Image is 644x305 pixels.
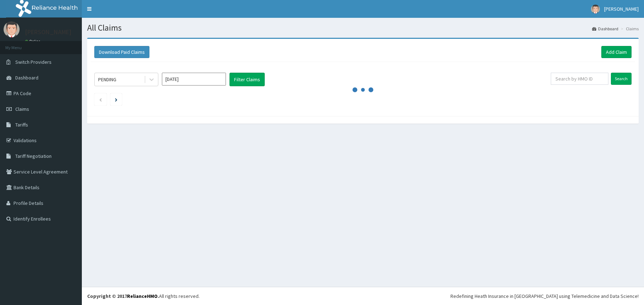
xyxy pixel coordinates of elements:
span: Tariffs [15,122,28,128]
img: User Image [4,21,20,37]
span: Claims [15,106,29,112]
span: Dashboard [15,74,38,81]
button: Filter Claims [229,73,265,86]
li: Claims [619,26,639,32]
a: Dashboard [592,26,618,32]
span: [PERSON_NAME] [604,6,639,12]
a: Next page [115,96,117,103]
a: Add Claim [601,46,632,58]
span: Tariff Negotiation [15,153,52,159]
h1: All Claims [87,23,639,32]
span: Switch Providers [15,59,52,65]
strong: Copyright © 2017 . [87,293,159,299]
input: Search by HMO ID [551,73,608,85]
button: Download Paid Claims [94,46,149,58]
img: User Image [591,5,600,14]
div: Redefining Heath Insurance in [GEOGRAPHIC_DATA] using Telemedicine and Data Science! [450,293,639,300]
a: Online [25,39,42,44]
p: [PERSON_NAME] [25,29,72,35]
input: Select Month and Year [162,73,226,86]
div: PENDING [98,76,116,83]
input: Search [611,73,632,85]
a: Previous page [99,96,102,103]
footer: All rights reserved. [82,287,644,305]
svg: audio-loading [352,79,374,100]
a: RelianceHMO [127,293,158,299]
